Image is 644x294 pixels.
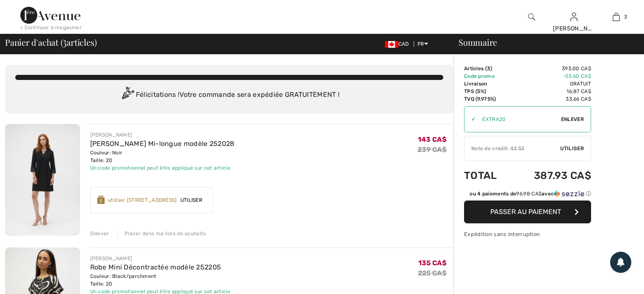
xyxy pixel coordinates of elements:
a: Robe Mini Décontractée modèle 252205 [90,263,221,271]
td: Livraison [464,80,510,88]
div: Un code promotionnel peut être appliqué sur cet article [90,164,235,172]
button: Passer au paiement [464,201,591,223]
span: Utiliser [177,196,206,204]
span: 96.98 CA$ [516,191,542,197]
span: 3 [63,36,66,47]
span: Enlever [561,115,584,123]
img: Robe Droite Mi-longue modèle 252028 [5,124,80,236]
s: 239 CA$ [417,146,447,154]
td: TVQ (9.975%) [464,95,510,103]
div: ou 4 paiements de avec [470,190,591,198]
span: 135 CA$ [418,259,447,267]
div: Sommaire [448,38,639,47]
div: ✔ [464,115,475,123]
td: Total [464,161,510,190]
div: Placer dans ma liste de souhaits [117,230,206,237]
a: Se connecter [570,13,578,21]
td: -55.60 CA$ [510,72,591,80]
td: Code promo [464,72,510,80]
div: utiliser [STREET_ADDRESS] [108,196,177,204]
span: 3 [624,13,627,21]
img: Mes infos [570,12,578,22]
div: [PERSON_NAME] [553,24,594,33]
div: < Continuer à magasiner [20,24,82,31]
span: Panier d'achat ( articles) [5,38,97,47]
img: Sezzle [554,190,584,198]
s: 225 CA$ [418,269,447,277]
span: CAD [385,41,412,47]
div: Note de crédit: 42.52 [464,145,560,152]
div: ou 4 paiements de96.98 CA$avecSezzle Cliquez pour en savoir plus sur Sezzle [464,190,591,201]
div: Couleur: Noir Taille: 20 [90,149,235,164]
span: FR [417,41,428,47]
img: Mon panier [613,12,620,22]
div: [PERSON_NAME] [90,255,231,262]
img: 1ère Avenue [20,7,80,24]
td: 33.66 CA$ [510,95,591,103]
img: Congratulation2.svg [119,87,136,104]
a: [PERSON_NAME] Mi-longue modèle 252028 [90,140,235,148]
span: Passer au paiement [490,208,561,216]
div: Enlever [90,230,109,237]
div: Expédition sans interruption [464,230,591,238]
div: Félicitations ! Votre commande sera expédiée GRATUITEMENT ! [15,87,443,104]
td: 387.93 CA$ [510,161,591,190]
span: 3 [487,66,490,71]
img: Reward-Logo.svg [97,195,105,204]
td: Articles ( ) [464,65,510,72]
td: 393.00 CA$ [510,65,591,72]
input: Code promo [475,107,561,132]
img: recherche [528,12,535,22]
div: Couleur: Black/parchment Taille: 20 [90,272,231,288]
td: 16.87 CA$ [510,88,591,95]
a: 3 [595,12,637,22]
td: Gratuit [510,80,591,88]
span: 143 CA$ [418,135,447,143]
img: Canadian Dollar [385,41,398,48]
td: TPS (5%) [464,88,510,95]
div: [PERSON_NAME] [90,131,235,139]
span: Utiliser [560,145,584,152]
